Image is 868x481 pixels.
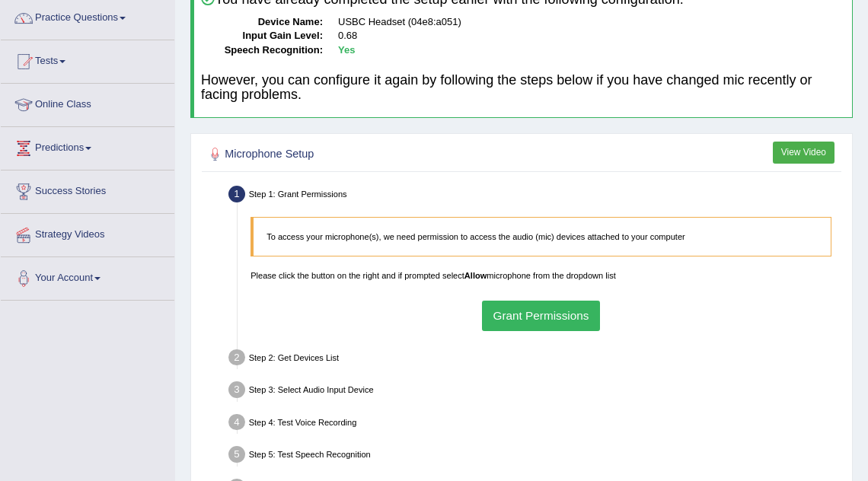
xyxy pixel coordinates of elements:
div: Step 5: Test Speech Recognition [223,442,847,470]
p: Please click the button on the right and if prompted select microphone from the dropdown list [251,269,831,282]
div: Step 3: Select Audio Input Device [223,377,847,406]
h2: Microphone Setup [206,145,598,164]
a: Success Stories [1,170,174,209]
a: Predictions [1,127,174,165]
div: Step 1: Grant Permissions [223,182,847,210]
button: View Video [773,142,834,164]
p: To access your microphone(s), we need permission to access the audio (mic) devices attached to yo... [266,231,818,243]
div: Step 2: Get Devices List [223,346,847,374]
dd: USBC Headset (04e8:a051) [338,15,845,30]
h4: However, you can configure it again by following the steps below if you have changed mic recently... [201,73,845,104]
dt: Speech Recognition: [201,43,323,58]
dt: Device Name: [201,15,323,30]
a: Online Class [1,84,174,122]
a: Your Account [1,257,174,295]
dt: Input Gain Level: [201,29,323,43]
dd: 0.68 [338,29,845,43]
a: Tests [1,40,174,78]
button: Grant Permissions [482,301,600,330]
div: Step 4: Test Voice Recording [223,410,847,438]
b: Yes [338,44,355,56]
a: Strategy Videos [1,214,174,252]
b: Allow [464,271,487,280]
